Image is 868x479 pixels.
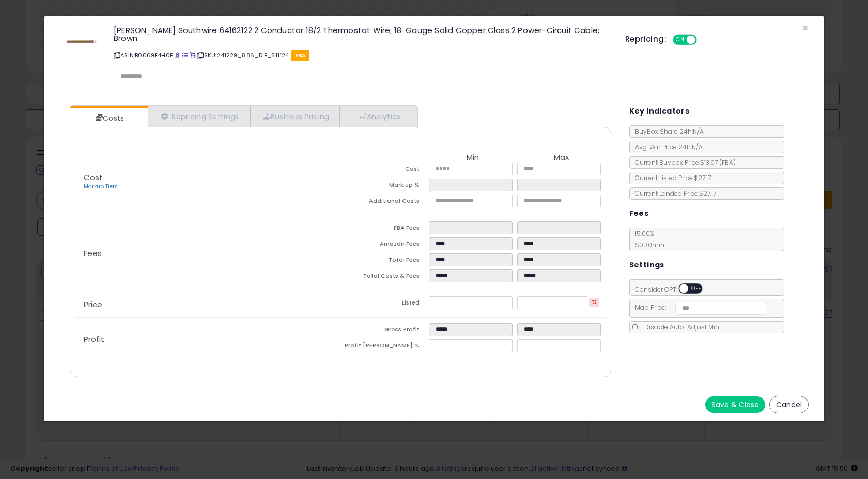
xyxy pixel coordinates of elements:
a: BuyBox page [175,51,180,59]
span: OFF [688,284,705,293]
a: All offer listings [182,51,188,59]
span: Current Landed Price: $27.17 [630,189,716,198]
a: Business Pricing [250,106,340,127]
h5: Settings [629,259,664,272]
h5: Key Indicators [629,105,690,118]
a: Markup Tiers [84,183,118,190]
button: Save & Close [705,396,765,413]
p: ASIN: B0069F4H0E | SKU: 241229_8.86_DIB_511124 [114,47,610,63]
p: Price [75,300,340,309]
span: × [802,21,809,36]
td: Total Costs & Fees [340,269,429,285]
td: Listed [340,296,429,312]
span: $13.97 [700,158,736,167]
th: Max [517,153,606,163]
span: $0.30 min [630,241,664,249]
a: Analytics [340,106,416,127]
button: Cancel [769,396,809,413]
span: ( FBA ) [719,158,736,167]
span: Current Listed Price: $27.17 [630,173,711,182]
td: Amazon Fees [340,237,429,253]
p: Cost [75,173,340,191]
span: Consider CPT: [630,285,716,294]
span: Current Buybox Price: [630,158,736,167]
td: FBA Fees [340,221,429,237]
th: Min [429,153,517,163]
h5: Fees [629,207,649,220]
span: Map Price: [630,303,768,312]
td: Mark up % [340,179,429,195]
a: Costs [70,108,147,129]
a: Your listing only [190,51,195,59]
td: Gross Profit [340,323,429,339]
img: 21dO-V6WWoL._SL60_.jpg [67,26,98,57]
span: Disable Auto-Adjust Min [639,323,719,331]
h3: [PERSON_NAME] Southwire 64162122 2 Conductor 18/2 Thermostat Wire; 18-Gauge Solid Copper Class 2 ... [114,26,610,42]
td: Profit [PERSON_NAME] % [340,339,429,355]
a: Repricing Settings [148,106,250,127]
span: 15.00 % [630,229,664,249]
p: Profit [75,335,340,343]
span: FBA [291,50,310,61]
span: BuyBox Share 24h: N/A [630,127,704,136]
td: Additional Costs [340,195,429,211]
span: Avg. Win Price 24h: N/A [630,142,703,151]
span: OFF [695,36,712,44]
p: Fees [75,249,340,258]
td: Cost [340,163,429,179]
td: Total Fees [340,253,429,269]
h5: Repricing: [625,35,667,43]
span: ON [674,36,687,44]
